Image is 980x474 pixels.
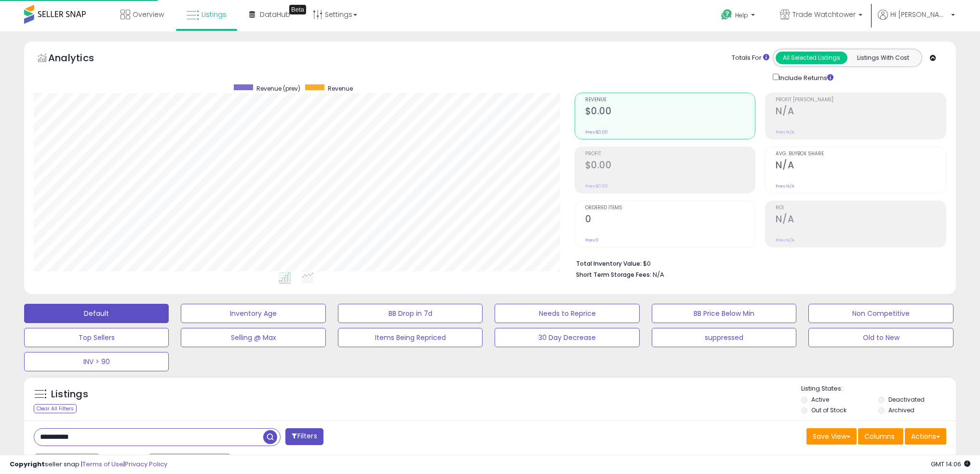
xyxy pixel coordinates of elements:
p: Listing States: [801,384,956,393]
span: Profit [585,151,755,157]
li: $0 [576,257,939,269]
a: Privacy Policy [125,460,167,469]
label: Active [811,395,829,404]
label: Deactivated [888,395,925,404]
div: Clear All Filters [34,404,77,413]
b: Short Term Storage Fees: [576,271,651,279]
span: Profit [PERSON_NAME] [776,97,946,103]
span: Revenue [328,84,353,93]
span: 2025-10-10 14:06 GMT [931,460,970,469]
div: Include Returns [765,72,845,83]
a: Terms of Use [82,460,123,469]
i: Get Help [721,9,733,21]
h2: N/A [776,160,946,173]
button: Items Being Repriced [338,328,483,347]
span: Overview [133,10,164,19]
h5: Analytics [48,51,113,67]
button: Non Competitive [808,304,953,323]
button: BB Price Below Min [652,304,796,323]
h2: $0.00 [585,160,755,173]
button: Filters [285,428,323,445]
button: Inventory Age [181,304,325,323]
button: Top Sellers [24,328,169,347]
small: Prev: N/A [776,129,794,135]
button: Listings With Cost [847,52,919,64]
button: BB Drop in 7d [338,304,483,323]
button: Save View [806,428,857,445]
div: seller snap | | [10,460,167,469]
button: suppressed [652,328,796,347]
span: ROI [776,205,946,211]
small: Prev: 0 [585,237,599,243]
button: Sep-25 - Oct-01 [149,454,230,470]
span: Ordered Items [585,205,755,211]
span: Trade Watchtower [792,10,856,19]
div: Tooltip anchor [289,5,306,14]
span: Help [735,11,748,19]
span: Listings [201,10,227,19]
span: Avg. Buybox Share [776,151,946,157]
label: Out of Stock [811,406,846,414]
span: Revenue (prev) [256,84,300,93]
span: Columns [864,432,895,441]
button: All Selected Listings [776,52,847,64]
h2: 0 [585,214,755,227]
button: Actions [905,428,946,445]
span: N/A [653,270,664,279]
h5: Listings [51,388,88,401]
a: Help [713,1,765,31]
h2: $0.00 [585,106,755,119]
span: Hi [PERSON_NAME] [890,10,948,19]
h2: N/A [776,106,946,119]
small: Prev: $0.00 [585,183,608,189]
button: Selling @ Max [181,328,325,347]
h2: N/A [776,214,946,227]
small: Prev: N/A [776,237,794,243]
small: Prev: N/A [776,183,794,189]
button: Columns [858,428,903,445]
span: Revenue [585,97,755,103]
a: Hi [PERSON_NAME] [878,10,955,31]
b: Total Inventory Value: [576,259,642,268]
button: Last 7 Days [35,454,99,470]
strong: Copyright [10,460,45,469]
label: Archived [888,406,914,414]
button: Needs to Reprice [495,304,639,323]
button: Default [24,304,169,323]
small: Prev: $0.00 [585,129,608,135]
button: INV > 90 [24,352,169,371]
button: Old to New [808,328,953,347]
div: Totals For [732,54,769,63]
span: DataHub [260,10,290,19]
button: 30 Day Decrease [495,328,639,347]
